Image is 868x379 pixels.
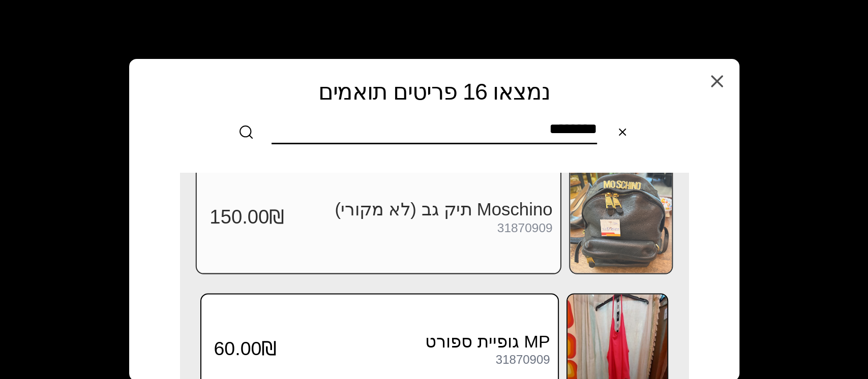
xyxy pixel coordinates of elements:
[570,161,672,273] img: Moschino תיק גב (לא מקורי)
[496,353,550,366] div: 31870909
[607,117,638,147] button: Clear search
[209,205,285,229] span: 150.00₪
[497,221,552,235] div: 31870909
[284,199,552,220] h3: Moschino תיק גב (לא מקורי)
[152,79,717,105] h2: נמצאו 16 פריטים תואמים
[214,337,277,360] span: 60.00₪
[277,331,550,352] h3: MP גופיית ספורט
